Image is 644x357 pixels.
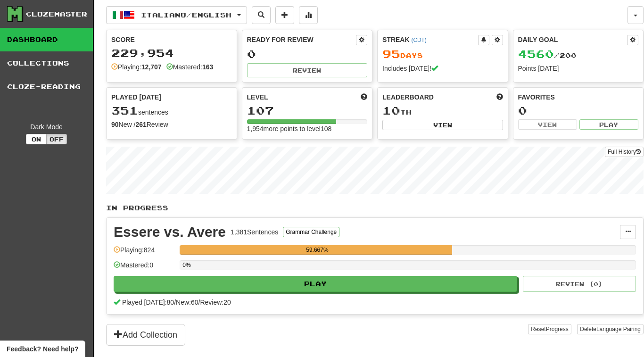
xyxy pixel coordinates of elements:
div: 0 [518,105,639,116]
div: Essere vs. Avere [114,225,226,239]
span: / 200 [518,51,577,59]
div: 107 [247,105,368,116]
button: ResetProgress [528,324,571,334]
div: 0 [247,48,368,60]
span: 10 [382,104,400,117]
div: Points [DATE] [518,64,639,73]
button: DeleteLanguage Pairing [577,324,644,334]
div: 229,954 [111,47,232,59]
strong: 163 [202,63,213,71]
span: 4560 [518,47,554,60]
button: Grammar Challenge [283,227,339,237]
button: More stats [299,6,318,24]
span: Played [DATE] [111,92,161,102]
button: Italiano/English [106,6,247,24]
button: Play [114,276,517,292]
a: (CDT) [411,37,426,43]
a: Full History [605,147,644,157]
div: 59.667% [182,245,452,255]
span: Progress [546,326,569,332]
button: Off [46,134,67,144]
div: Ready for Review [247,35,356,44]
button: Search sentences [252,6,271,24]
span: Language Pairing [596,326,641,332]
span: Score more points to level up [361,92,367,102]
div: Favorites [518,92,639,102]
p: In Progress [106,203,644,213]
button: Add sentence to collection [275,6,294,24]
span: Played [DATE]: 80 [122,299,174,306]
div: 1,954 more points to level 108 [247,124,368,133]
button: Review [247,63,368,77]
div: sentences [111,105,232,117]
div: Score [111,35,232,44]
div: Playing: 824 [114,245,175,261]
div: th [382,105,503,117]
button: On [26,134,47,144]
strong: 261 [135,121,146,128]
button: Add Collection [106,324,185,346]
button: View [382,120,503,130]
span: 95 [382,47,400,60]
button: Play [579,119,638,130]
span: New: 60 [176,299,198,306]
strong: 12,707 [141,63,162,71]
div: Day s [382,48,503,60]
div: Daily Goal [518,35,627,45]
div: New / Review [111,120,232,129]
span: This week in points, UTC [496,92,503,102]
strong: 90 [111,121,119,128]
span: Italiano / English [141,11,231,19]
span: Review: 20 [200,299,231,306]
div: Includes [DATE]! [382,64,503,73]
div: Dark Mode [7,122,86,132]
div: Mastered: 0 [114,260,175,276]
div: 1,381 Sentences [231,227,278,237]
div: Clozemaster [26,9,87,19]
div: Mastered: [166,62,214,72]
span: / [174,299,176,306]
span: Level [247,92,268,102]
span: Open feedback widget [7,344,78,354]
button: View [518,119,577,130]
div: Playing: [111,62,162,72]
span: / [198,299,200,306]
div: Streak [382,35,478,44]
span: 351 [111,104,138,117]
button: Review (0) [523,276,636,292]
span: Leaderboard [382,92,434,102]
